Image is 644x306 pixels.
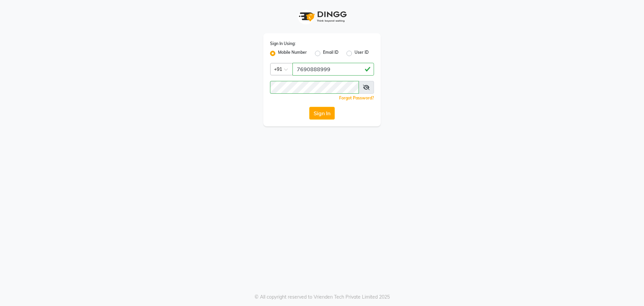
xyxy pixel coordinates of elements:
button: Sign In [309,107,335,120]
label: User ID [355,49,369,57]
label: Email ID [323,49,338,57]
a: Forgot Password? [339,95,374,100]
img: logo1.svg [295,7,349,27]
input: Username [292,63,374,76]
label: Sign In Using: [270,41,296,47]
input: Username [270,81,359,94]
label: Mobile Number [278,49,307,57]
